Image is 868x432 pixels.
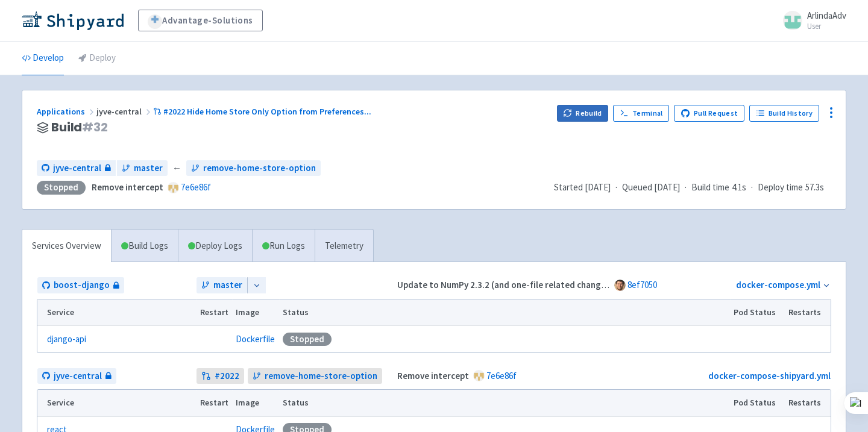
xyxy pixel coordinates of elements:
span: jyve-central [96,106,153,117]
a: Build Logs [112,230,178,263]
a: Telemetry [315,230,373,263]
th: Status [279,299,730,326]
a: remove-home-store-option [186,160,321,177]
a: Dockerfile [236,333,275,345]
th: Service [37,299,196,326]
a: master [197,277,247,293]
th: Restart [196,390,232,416]
a: #2022 Hide Home Store Only Option from Preferences... [153,106,373,117]
th: Pod Status [730,299,785,326]
span: # 32 [82,119,108,136]
time: [DATE] [654,181,680,193]
a: docker-compose.yml [736,279,820,290]
a: docker-compose-shipyard.yml [708,370,831,381]
a: 7e6e86f [181,181,211,193]
th: Restarts [785,299,831,326]
a: remove-home-store-option [248,368,382,384]
span: Queued [622,181,680,193]
th: Service [37,390,196,416]
a: jyve-central [37,368,116,384]
a: Build History [749,105,819,122]
span: ← [172,161,181,175]
a: ArlindaAdv User [776,11,846,30]
th: Image [232,390,279,416]
a: 7e6e86f [486,370,517,381]
span: Build [51,121,108,134]
th: Status [279,390,730,416]
span: boost-django [54,278,110,292]
a: Develop [22,42,64,75]
strong: Update to NumPy 2.3.2 (and one-file related change) (#3944) [397,279,641,290]
a: master [117,160,168,177]
span: master [213,278,242,292]
a: Applications [37,106,96,117]
span: Build time [691,181,729,195]
strong: # 2022 [215,369,239,383]
strong: Remove intercept [92,181,163,193]
th: Pod Status [730,390,785,416]
a: Run Logs [252,230,315,263]
span: #2022 Hide Home Store Only Option from Preferences ... [163,106,371,117]
img: Shipyard logo [22,11,124,30]
div: · · · [554,181,831,195]
a: Deploy Logs [178,230,252,263]
a: Pull Request [674,105,744,122]
span: jyve-central [54,369,102,383]
span: remove-home-store-option [265,369,377,383]
button: Rebuild [557,105,609,122]
a: django-api [47,333,86,346]
a: Advantage-Solutions [138,10,263,31]
span: master [134,161,163,175]
span: 57.3s [805,181,824,195]
div: Stopped [283,333,332,346]
a: #2022 [197,368,244,384]
th: Restarts [785,390,831,416]
span: Deploy time [758,181,803,195]
span: remove-home-store-option [203,161,316,175]
a: Deploy [78,42,116,75]
a: boost-django [37,277,124,293]
span: Started [554,181,611,193]
th: Restart [196,299,232,326]
a: 8ef7050 [627,279,657,290]
span: ArlindaAdv [807,10,846,21]
a: jyve-central [37,160,116,177]
div: Stopped [37,181,86,195]
th: Image [232,299,279,326]
a: Services Overview [22,230,111,263]
strong: Remove intercept [397,370,469,381]
span: jyve-central [53,161,101,175]
small: User [807,22,846,30]
time: [DATE] [585,181,611,193]
span: 4.1s [732,181,746,195]
a: Terminal [613,105,669,122]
